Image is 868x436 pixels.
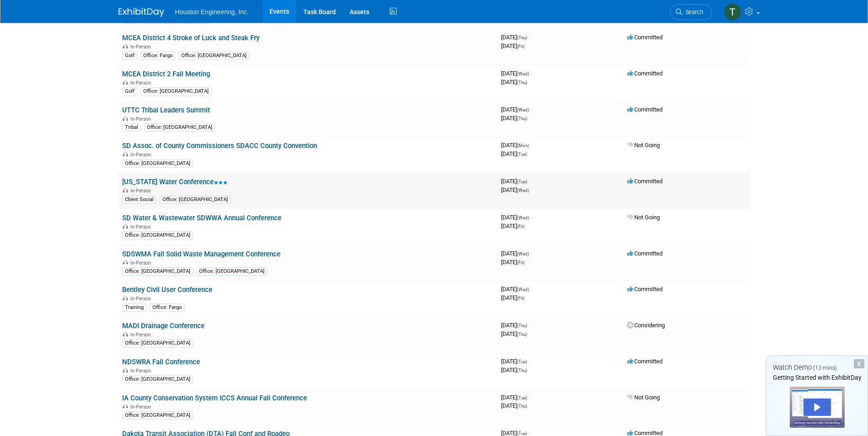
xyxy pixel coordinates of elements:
[517,215,529,220] span: (Wed)
[528,34,530,41] span: -
[530,286,532,292] span: -
[130,44,154,50] span: In-Person
[627,106,663,113] span: Committed
[122,70,210,78] a: MCEA District 2 Fall Meeting
[528,394,530,401] span: -
[501,294,524,301] span: [DATE]
[501,402,527,409] span: [DATE]
[517,395,527,400] span: (Tue)
[528,358,530,365] span: -
[517,116,527,121] span: (Thu)
[123,44,128,48] img: In-Person Event
[766,363,868,372] div: Watch Demo
[130,188,154,194] span: In-Person
[122,411,193,420] div: Office: [GEOGRAPHIC_DATA]
[123,188,128,192] img: In-Person Event
[122,267,193,276] div: Office: [GEOGRAPHIC_DATA]
[517,359,527,364] span: (Tue)
[122,358,200,366] a: NDSWRA Fall Conference
[196,267,267,276] div: Office: [GEOGRAPHIC_DATA]
[530,214,532,221] span: -
[122,394,307,402] a: IA County Conservation System ICCS Annual Fall Conference
[501,330,527,337] span: [DATE]
[501,286,532,292] span: [DATE]
[123,260,128,265] img: In-Person Event
[501,79,527,85] span: [DATE]
[130,152,154,158] span: In-Person
[627,358,663,365] span: Committed
[627,34,663,41] span: Committed
[528,322,530,329] span: -
[122,286,212,294] a: Bentley Civil User Conference
[517,71,529,76] span: (Wed)
[140,87,211,96] div: Office: [GEOGRAPHIC_DATA]
[130,260,154,266] span: In-Person
[517,179,527,184] span: (Tue)
[501,106,532,113] span: [DATE]
[122,322,205,330] a: MADI Drainage Conference
[517,251,529,256] span: (Wed)
[627,394,660,401] span: Not Going
[813,365,837,371] span: (13 mins)
[530,142,532,149] span: -
[517,332,527,337] span: (Thu)
[130,296,154,302] span: In-Person
[123,152,128,156] img: In-Person Event
[627,178,663,185] span: Committed
[130,368,154,374] span: In-Person
[123,332,128,336] img: In-Person Event
[501,178,530,185] span: [DATE]
[501,223,524,229] span: [DATE]
[130,224,154,230] span: In-Person
[501,322,530,329] span: [DATE]
[517,323,527,328] span: (Thu)
[122,196,156,204] div: Client Social
[501,142,532,149] span: [DATE]
[123,224,128,229] img: In-Person Event
[517,260,524,265] span: (Fri)
[627,142,660,149] span: Not Going
[130,80,154,86] span: In-Person
[501,259,524,266] span: [DATE]
[517,44,524,49] span: (Fri)
[123,368,128,372] img: In-Person Event
[123,80,128,85] img: In-Person Event
[160,196,231,204] div: Office: [GEOGRAPHIC_DATA]
[530,250,532,257] span: -
[122,160,193,168] div: Office: [GEOGRAPHIC_DATA]
[501,150,527,157] span: [DATE]
[517,80,527,85] span: (Thu)
[122,250,280,258] a: SDSWMA Fall Solid Waste Management Conference
[517,35,527,40] span: (Thu)
[528,178,530,185] span: -
[501,358,530,365] span: [DATE]
[501,394,530,401] span: [DATE]
[670,4,712,20] a: Search
[517,368,527,373] span: (Thu)
[766,373,868,382] div: Getting Started with ExhibitDay
[122,214,281,222] a: SD Water & Wastewater SDWWA Annual Conference
[122,52,137,60] div: Golf
[130,404,154,410] span: In-Person
[517,188,529,193] span: (Wed)
[122,87,137,96] div: Golf
[501,115,527,122] span: [DATE]
[501,186,529,193] span: [DATE]
[517,431,527,436] span: (Tue)
[517,152,527,157] span: (Tue)
[517,287,529,292] span: (Wed)
[150,303,184,312] div: Office: Fargo
[501,70,532,77] span: [DATE]
[627,70,663,77] span: Committed
[130,332,154,338] span: In-Person
[501,214,532,221] span: [DATE]
[682,9,703,16] span: Search
[123,116,128,121] img: In-Person Event
[517,143,529,148] span: (Mon)
[123,296,128,300] img: In-Person Event
[122,142,317,150] a: SD Assoc. of County Commissioners SDACC County Convention
[501,34,530,41] span: [DATE]
[119,8,164,17] img: ExhibitDay
[627,250,663,257] span: Committed
[122,106,210,114] a: UTTC Tribal Leaders Summit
